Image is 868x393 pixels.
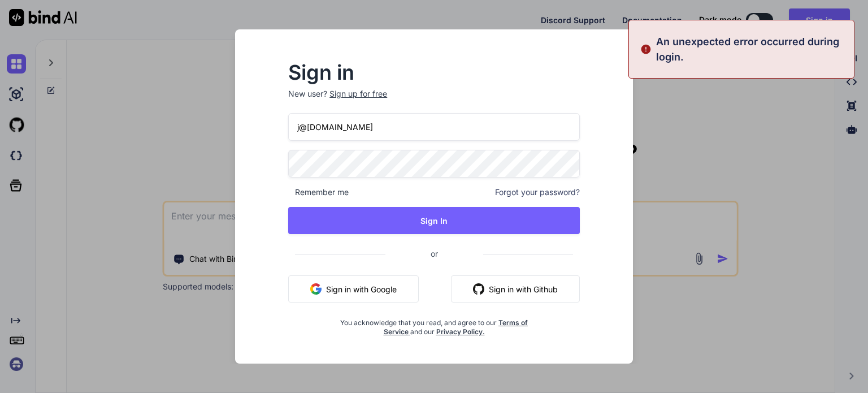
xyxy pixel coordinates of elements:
button: Sign in with Google [288,275,419,303]
img: google [310,283,322,295]
p: An unexpected error occurred during login. [656,34,847,64]
span: or [385,240,483,267]
img: github [473,283,484,295]
button: Sign In [288,207,580,234]
img: alert [640,34,652,64]
div: Sign up for free [329,88,387,100]
span: Remember me [288,187,349,198]
button: Sign in with Github [451,275,580,303]
span: Forgot your password? [495,187,580,198]
p: New user? [288,88,580,113]
div: You acknowledge that you read, and agree to our and our [337,312,531,336]
a: Privacy Policy. [436,327,485,336]
a: Terms of Service [384,318,528,336]
input: Login or Email [288,113,580,141]
h2: Sign in [288,63,580,81]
